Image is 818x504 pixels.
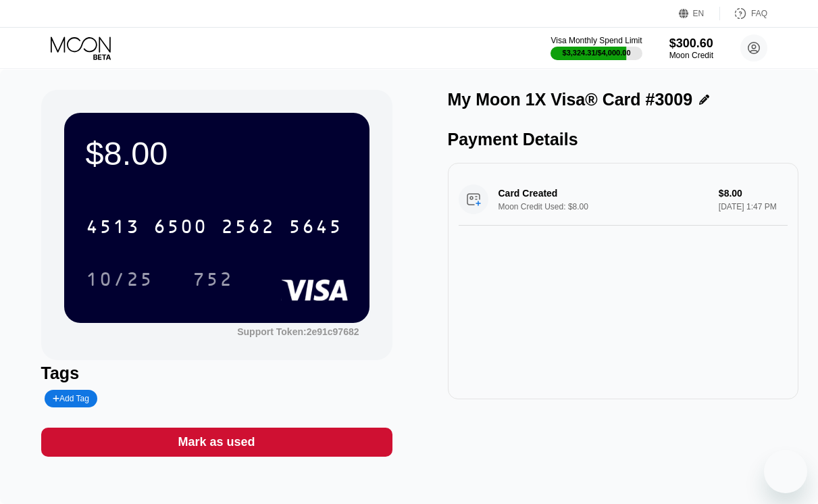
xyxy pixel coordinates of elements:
div: 2562 [221,218,275,239]
div: Moon Credit [669,51,713,60]
div: $3,324.31 / $4,000.00 [563,49,631,57]
div: Support Token: 2e91c97682 [237,326,359,337]
iframe: Button to launch messaging window [764,450,807,493]
div: Mark as used [178,434,255,450]
div: Mark as used [41,428,392,457]
div: 5645 [288,218,342,239]
div: Visa Monthly Spend Limit [551,36,642,45]
div: Payment Details [448,130,799,149]
div: 4513650025625645 [78,209,351,243]
div: FAQ [720,7,767,20]
div: $300.60 [669,36,713,51]
div: 4513 [86,218,140,239]
div: 10/25 [76,262,163,296]
div: Tags [41,363,392,383]
div: Support Token:2e91c97682 [237,326,359,337]
div: EN [679,7,720,20]
div: Add Tag [53,394,89,403]
div: 10/25 [86,270,153,292]
div: 752 [193,270,233,292]
div: FAQ [751,9,767,18]
div: 752 [182,262,243,296]
div: $300.60Moon Credit [669,36,713,60]
div: My Moon 1X Visa® Card #3009 [448,90,693,109]
div: 6500 [153,218,207,239]
div: $8.00 [86,134,348,172]
div: Visa Monthly Spend Limit$3,324.31/$4,000.00 [551,36,642,60]
div: Add Tag [45,390,97,407]
div: EN [693,9,705,18]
